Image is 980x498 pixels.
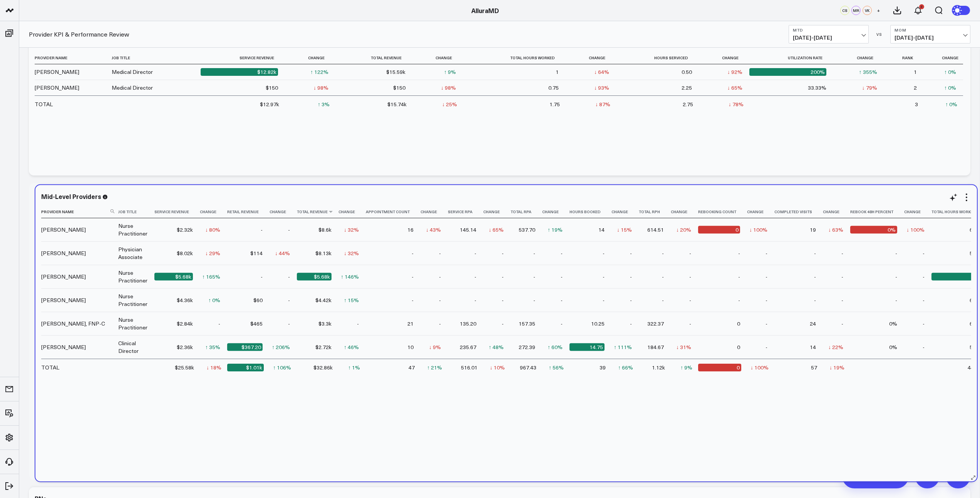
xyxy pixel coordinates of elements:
[727,68,742,76] div: ↓ 92%
[448,206,483,218] th: Service Rpa
[409,364,415,371] div: 47
[444,68,456,76] div: ↑ 9%
[41,226,86,234] div: [PERSON_NAME]
[261,226,263,234] div: -
[41,364,59,371] div: TOTAL
[766,343,767,351] div: -
[275,249,290,257] div: ↓ 44%
[851,6,861,15] div: MR
[924,52,963,64] th: Change
[502,273,504,281] div: -
[662,273,664,281] div: -
[630,273,632,281] div: -
[548,84,559,92] div: 0.75
[441,84,456,92] div: ↓ 98%
[614,343,632,351] div: ↑ 111%
[227,364,264,371] div: $1.01k
[439,320,441,328] div: -
[175,364,194,371] div: $25.58k
[348,364,360,371] div: ↑ 1%
[318,226,332,234] div: $8.6k
[814,296,816,304] div: -
[923,249,925,257] div: -
[297,273,332,281] div: $5.68k
[662,249,664,257] div: -
[41,320,105,328] div: [PERSON_NAME], FNP-C
[923,273,925,281] div: -
[519,226,535,234] div: 537.70
[810,320,816,328] div: 24
[598,226,605,234] div: 14
[318,100,330,108] div: ↑ 3%
[970,226,980,234] div: 6.25
[859,68,877,76] div: ↑ 355%
[970,249,980,257] div: 5.50
[315,296,332,304] div: $4.42k
[201,68,278,76] div: $12.82k
[549,364,564,371] div: ↑ 56%
[41,206,118,218] th: Provider Name
[202,273,220,281] div: ↑ 165%
[570,206,611,218] th: Hours Booked
[41,273,86,281] div: [PERSON_NAME]
[737,343,740,351] div: 0
[412,273,414,281] div: -
[889,343,897,351] div: 0%
[970,320,980,328] div: 6.50
[841,249,843,257] div: -
[344,296,359,304] div: ↑ 15%
[810,343,816,351] div: 14
[154,273,193,281] div: $5.68k
[442,100,457,108] div: ↓ 25%
[906,226,925,234] div: ↓ 100%
[556,68,559,76] div: 1
[749,68,826,76] div: 200%
[676,343,691,351] div: ↓ 31%
[357,320,359,328] div: -
[335,52,412,64] th: Total Revenue
[676,226,691,234] div: ↓ 20%
[808,84,826,92] div: 33.33%
[250,249,263,257] div: $114
[41,249,86,257] div: [PERSON_NAME]
[944,84,956,92] div: ↑ 0%
[766,296,767,304] div: -
[338,206,366,218] th: Change
[689,320,691,328] div: -
[386,68,405,76] div: $15.59k
[439,249,441,257] div: -
[914,84,917,92] div: 2
[519,320,535,328] div: 157.35
[862,84,877,92] div: ↓ 79%
[460,320,476,328] div: 135.20
[460,226,476,234] div: 145.14
[533,249,535,257] div: -
[814,273,816,281] div: -
[35,52,112,64] th: Provider Name
[738,273,740,281] div: -
[727,84,742,92] div: ↓ 65%
[463,52,565,64] th: Total Hours Worked
[177,320,193,328] div: $2.84k
[811,364,817,371] div: 57
[766,273,767,281] div: -
[750,364,769,371] div: ↓ 100%
[603,296,605,304] div: -
[698,364,741,371] div: 0
[344,249,359,257] div: ↓ 32%
[426,226,441,234] div: ↓ 43%
[393,84,405,92] div: $150
[205,249,220,257] div: ↓ 29%
[747,206,774,218] th: Change
[630,320,632,328] div: -
[427,364,442,371] div: ↑ 21%
[766,320,767,328] div: -
[647,320,664,328] div: 322.37
[41,343,86,351] div: [PERSON_NAME]
[683,100,693,108] div: 2.75
[915,100,918,108] div: 3
[519,343,535,351] div: 272.39
[600,364,606,371] div: 39
[118,246,147,261] div: Physician Associate
[315,343,332,351] div: $2.72k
